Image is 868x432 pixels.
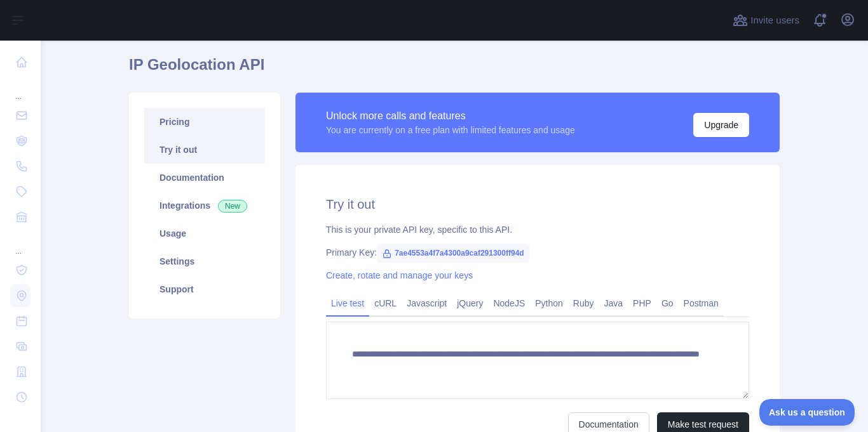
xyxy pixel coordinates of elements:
a: Ruby [568,293,599,313]
a: Java [599,293,628,313]
span: Invite users [750,13,799,28]
div: ... [10,76,31,101]
a: Settings [144,247,265,275]
span: 7ae4553a4f7a4300a9caf291300ff94d [377,244,529,263]
button: Invite users [730,10,802,30]
div: This is your private API key, specific to this API. [326,223,749,236]
h1: IP Geolocation API [129,55,780,85]
a: Postman [679,293,724,313]
a: Python [530,293,568,313]
div: ... [10,231,31,256]
a: Create, rotate and manage your keys [326,270,473,280]
a: Documentation [144,164,265,192]
a: Integrations New [144,192,265,219]
a: jQuery [452,293,488,313]
button: Upgrade [693,113,749,137]
a: NodeJS [488,293,530,313]
iframe: Toggle Customer Support [759,399,855,426]
a: Live test [326,293,369,313]
a: Javascript [402,293,452,313]
div: Primary Key: [326,246,749,259]
a: Try it out [144,136,265,164]
div: Unlock more calls and features [326,108,575,124]
a: Usage [144,219,265,247]
a: Go [656,293,679,313]
span: New [218,200,247,213]
a: PHP [628,293,656,313]
div: You are currently on a free plan with limited features and usage [326,124,575,136]
h2: Try it out [326,195,749,213]
a: cURL [369,293,402,313]
a: Pricing [144,108,265,136]
a: Support [144,275,265,303]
